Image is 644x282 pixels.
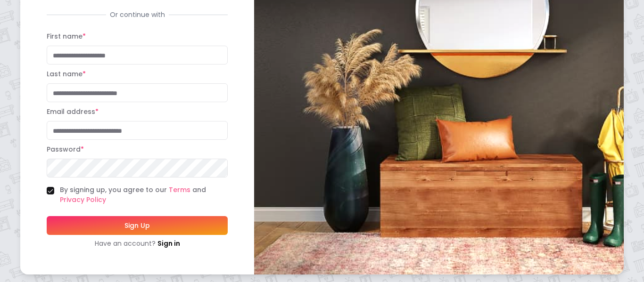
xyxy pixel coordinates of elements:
[106,10,169,19] span: Or continue with
[47,107,99,116] label: Email address
[169,185,190,194] a: Terms
[60,185,228,205] label: By signing up, you agree to our and
[47,216,228,235] button: Sign Up
[157,239,180,248] a: Sign in
[47,32,86,41] label: First name
[47,145,84,154] label: Password
[47,239,228,248] div: Have an account?
[47,69,86,79] label: Last name
[60,195,106,204] a: Privacy Policy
